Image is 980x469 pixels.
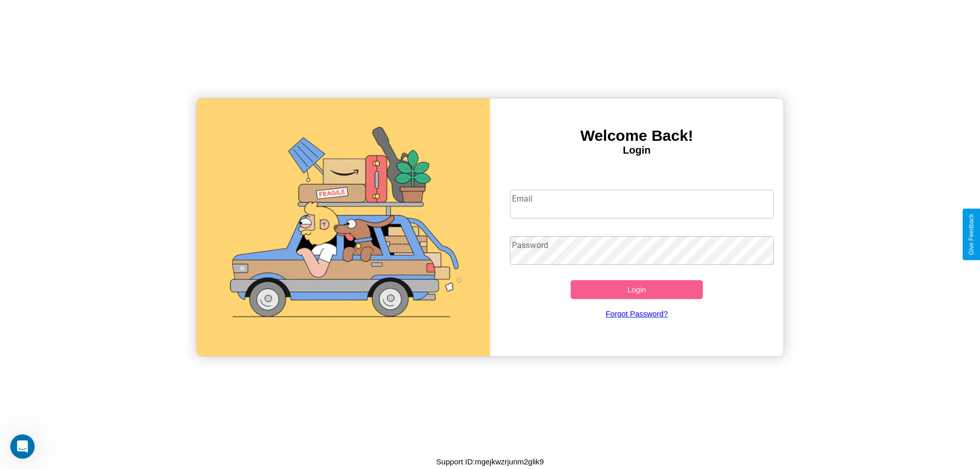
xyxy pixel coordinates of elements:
[968,214,975,255] div: Give Feedback
[490,144,783,156] h4: Login
[436,455,544,468] p: Support ID: mgejkwzrjunm2glik9
[490,127,783,144] h3: Welcome Back!
[571,280,703,299] button: Login
[197,98,490,356] img: gif
[505,299,769,328] a: Forgot Password?
[10,434,35,459] iframe: Intercom live chat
